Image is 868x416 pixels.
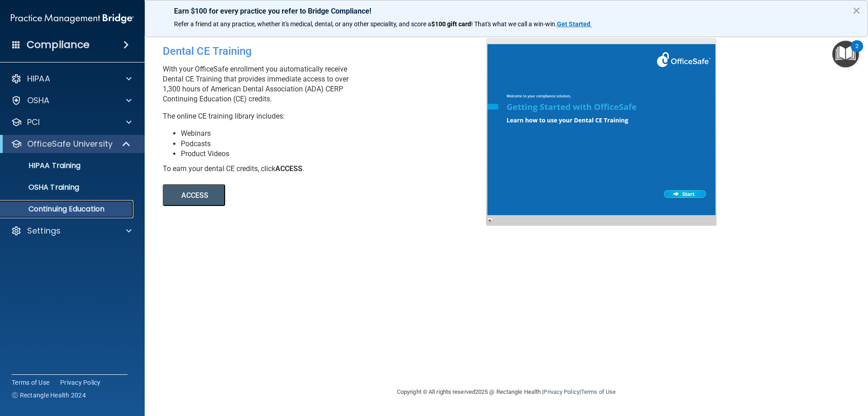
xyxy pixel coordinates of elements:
div: 2 [855,46,859,58]
a: ACCESS [163,192,410,199]
a: Get Started [557,20,592,28]
p: HIPAA [27,73,50,84]
a: Privacy Policy [543,388,579,395]
p: With your OfficeSafe enrollment you automatically receive Dental CE Training that provides immedi... [163,64,493,104]
a: Terms of Use [581,388,616,395]
a: Settings [11,225,132,236]
div: Copyright © All rights reserved 2025 @ Rectangle Health | | [341,378,671,406]
li: Podcasts [181,139,493,149]
div: Dental CE Training [163,38,493,64]
a: OfficeSafe University [11,139,131,149]
a: Terms of Use [12,378,49,387]
p: Settings [27,225,61,236]
p: HIPAA Training [6,161,80,170]
p: Continuing Education [6,205,129,214]
button: Open Resource Center, 2 new notifications [832,41,859,67]
b: ACCESS [275,164,302,173]
button: ACCESS [163,184,225,206]
a: HIPAA [11,73,132,84]
p: Earn $100 for every practice you refer to Bridge Compliance! [174,7,839,15]
p: OSHA [27,95,50,106]
p: OfficeSafe University [27,139,113,149]
p: PCI [27,117,40,128]
a: Privacy Policy [60,378,101,387]
li: Webinars [181,129,493,139]
p: The online CE training library includes: [163,111,493,121]
li: Product Videos [181,149,493,159]
strong: Get Started [557,20,590,28]
p: OSHA Training [6,183,79,192]
span: Refer a friend at any practice, whether it's medical, dental, or any other speciality, and score a [174,20,431,28]
span: ! That's what we call a win-win. [471,20,557,28]
span: Ⓒ Rectangle Health 2024 [12,391,86,400]
h4: Compliance [27,38,90,51]
strong: $100 gift card [431,20,471,28]
button: Close [852,3,861,18]
a: PCI [11,117,132,128]
a: OSHA [11,95,132,106]
img: PMB logo [11,10,134,28]
div: To earn your dental CE credits, click . [163,164,493,174]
